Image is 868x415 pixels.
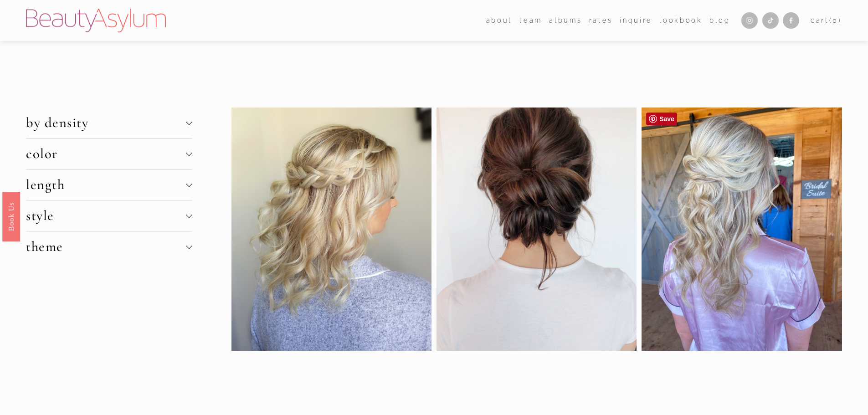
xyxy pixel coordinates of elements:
[659,14,702,27] a: Lookbook
[26,108,192,138] button: by density
[26,231,192,262] button: theme
[26,145,185,162] span: color
[26,200,192,231] button: style
[811,15,842,26] a: 0 items in cart
[26,238,185,255] span: theme
[549,14,582,27] a: albums
[646,113,677,125] a: Pin it!
[2,191,20,241] a: Book Us
[26,169,192,200] button: length
[26,9,166,32] img: Beauty Asylum | Bridal Hair &amp; Makeup Charlotte &amp; Atlanta
[783,12,799,29] a: Facebook
[589,14,613,27] a: Rates
[519,14,542,27] a: folder dropdown
[26,114,185,131] span: by density
[832,16,838,24] span: 0
[762,12,779,29] a: TikTok
[519,15,542,26] span: team
[486,15,513,26] span: about
[709,14,730,27] a: Blog
[26,176,185,193] span: length
[486,14,513,27] a: folder dropdown
[829,16,842,24] span: ( )
[741,12,758,29] a: Instagram
[620,14,652,27] a: Inquire
[26,138,192,169] button: color
[26,207,185,224] span: style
